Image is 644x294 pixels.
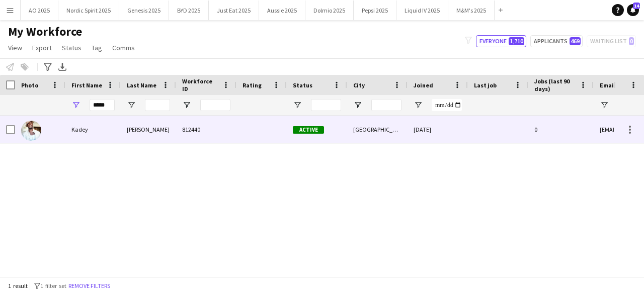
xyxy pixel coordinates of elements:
input: Status Filter Input [311,99,341,111]
span: Status [293,81,312,89]
div: [GEOGRAPHIC_DATA] [347,116,408,143]
button: Open Filter Menu [353,101,362,110]
span: View [8,43,22,52]
img: Kadey James [21,121,41,141]
span: First Name [71,81,102,89]
button: Aussie 2025 [259,1,305,20]
button: M&M's 2025 [448,1,495,20]
button: Everyone1,710 [476,35,526,47]
span: My Workforce [8,24,82,39]
input: First Name Filter Input [90,99,115,111]
a: View [4,41,26,54]
span: Email [600,81,616,89]
input: Joined Filter Input [432,99,462,111]
app-action-btn: Export XLSX [56,61,68,73]
button: Applicants469 [530,35,583,47]
span: Status [62,43,82,52]
button: Dolmio 2025 [305,1,354,20]
span: 1 filter set [40,282,66,289]
div: 812440 [176,116,236,143]
button: Open Filter Menu [293,101,302,110]
span: Last Name [127,81,156,89]
a: Comms [108,41,139,54]
div: [PERSON_NAME] [121,116,176,143]
button: Remove filters [66,280,112,291]
div: Kadey [65,116,121,143]
span: City [353,81,365,89]
span: Workforce ID [182,77,218,92]
input: Workforce ID Filter Input [200,99,230,111]
button: Open Filter Menu [414,101,423,110]
button: Nordic Spirit 2025 [58,1,119,20]
span: 469 [570,37,581,45]
span: Tag [92,43,102,52]
span: Active [293,126,324,134]
button: Just Eat 2025 [209,1,259,20]
button: Open Filter Menu [182,101,191,110]
span: Comms [112,43,135,52]
span: 1,710 [509,37,524,45]
span: Export [32,43,52,52]
button: AO 2025 [21,1,58,20]
button: Open Filter Menu [600,101,609,110]
a: Status [58,41,86,54]
a: Export [28,41,56,54]
div: 0 [528,116,594,143]
span: Photo [21,81,38,89]
app-action-btn: Advanced filters [42,61,54,73]
span: Jobs (last 90 days) [534,77,576,92]
span: Joined [414,81,433,89]
button: Open Filter Menu [71,101,80,110]
a: Tag [88,41,106,54]
input: City Filter Input [371,99,401,111]
span: Rating [243,81,262,89]
div: [DATE] [408,116,468,143]
span: Last job [474,81,497,89]
input: Last Name Filter Input [145,99,170,111]
button: Pepsi 2025 [354,1,396,20]
button: Liquid IV 2025 [396,1,448,20]
button: BYD 2025 [169,1,209,20]
span: 14 [633,3,640,9]
button: Genesis 2025 [119,1,169,20]
a: 14 [627,4,639,16]
button: Open Filter Menu [127,101,136,110]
